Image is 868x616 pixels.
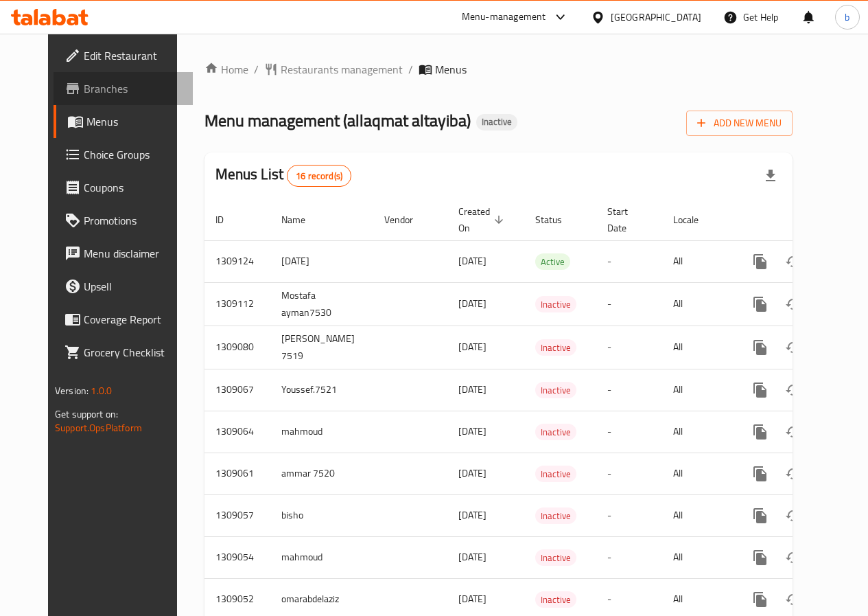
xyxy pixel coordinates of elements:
button: Change Status [777,245,810,278]
a: Edit Restaurant [54,39,193,72]
td: - [596,494,662,536]
td: All [662,494,733,536]
td: bisho [270,494,373,536]
div: Inactive [535,382,576,398]
div: Inactive [535,466,576,482]
td: Mostafa ayman7530 [270,282,373,326]
td: - [596,453,662,494]
div: Inactive [535,296,576,312]
span: Coverage Report [84,311,182,328]
button: Change Status [777,583,810,616]
td: All [662,369,733,411]
span: Start Date [607,203,646,236]
span: Inactive [535,297,576,312]
span: Restaurants management [281,61,403,78]
span: Created On [458,203,508,236]
span: ID [215,212,242,228]
button: Add New Menu [686,111,793,136]
button: more [744,457,777,490]
a: Choice Groups [54,138,193,171]
button: more [744,583,777,616]
td: 1309080 [204,326,270,369]
a: Menu disclaimer [54,237,193,270]
button: Change Status [777,374,810,407]
span: Vendor [384,212,431,228]
td: 1309054 [204,536,270,578]
td: All [662,453,733,494]
span: Add New Menu [697,115,782,132]
span: Status [535,212,580,228]
td: All [662,282,733,326]
td: - [596,326,662,369]
div: Inactive [535,424,576,440]
td: 1309124 [204,240,270,282]
span: Menu disclaimer [84,245,182,262]
div: Menu-management [462,9,546,25]
span: Inactive [535,592,576,608]
span: [DATE] [458,338,486,356]
a: Grocery Checklist [54,336,193,369]
span: Inactive [535,550,576,566]
td: - [596,240,662,282]
td: [DATE] [270,240,373,282]
button: more [744,541,777,574]
a: Branches [54,72,193,105]
span: [DATE] [458,252,486,270]
a: Menus [54,105,193,138]
span: Inactive [476,116,517,128]
td: All [662,536,733,578]
nav: breadcrumb [204,61,793,78]
span: [DATE] [458,548,486,566]
span: [DATE] [458,380,486,398]
td: 1309057 [204,494,270,536]
td: [PERSON_NAME] 7519 [270,326,373,369]
span: Name [281,212,323,228]
td: Youssef.7521 [270,369,373,411]
button: Change Status [777,457,810,490]
div: Inactive [535,339,576,356]
a: Home [204,61,248,78]
span: 1.0.0 [91,382,112,400]
span: [DATE] [458,506,486,524]
span: 16 record(s) [288,170,351,183]
span: Inactive [535,466,576,482]
button: more [744,331,777,364]
span: [DATE] [458,590,486,608]
span: Inactive [535,340,576,356]
span: Choice Groups [84,146,182,163]
button: more [744,415,777,448]
td: 1309067 [204,369,270,411]
span: Edit Restaurant [84,47,182,64]
button: more [744,499,777,532]
button: more [744,245,777,278]
span: Grocery Checklist [84,344,182,361]
td: - [596,411,662,453]
td: ammar 7520 [270,453,373,494]
span: [DATE] [458,295,486,312]
span: b [845,10,849,25]
td: mahmoud [270,411,373,453]
td: - [596,369,662,411]
div: Inactive [535,507,576,524]
button: more [744,288,777,321]
td: - [596,282,662,326]
span: Active [535,254,570,270]
span: [DATE] [458,464,486,482]
span: Menus [86,113,182,130]
button: more [744,374,777,407]
td: - [596,536,662,578]
button: Change Status [777,288,810,321]
span: Promotions [84,212,182,229]
div: Total records count [287,165,351,187]
li: / [408,61,413,78]
span: Upsell [84,278,182,295]
td: All [662,411,733,453]
span: Branches [84,80,182,97]
td: All [662,326,733,369]
td: mahmoud [270,536,373,578]
a: Coverage Report [54,303,193,336]
td: 1309112 [204,282,270,326]
a: Restaurants management [264,61,403,78]
span: Locale [673,212,716,228]
span: Get support on: [55,405,118,423]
